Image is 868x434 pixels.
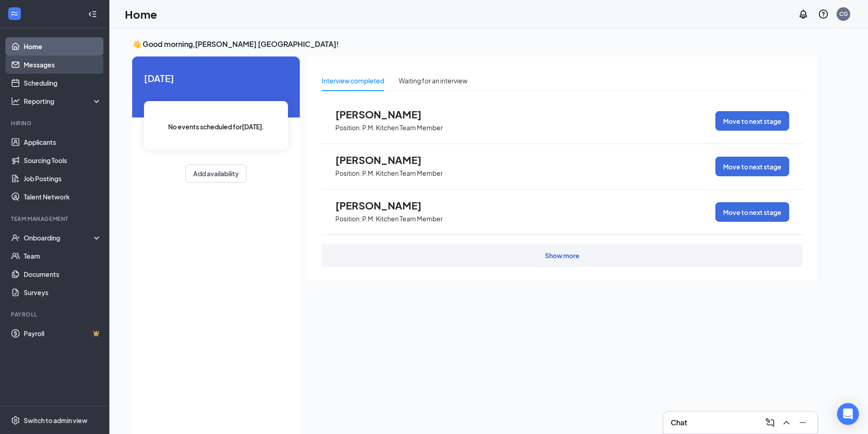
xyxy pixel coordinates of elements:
[132,39,817,49] h3: 👋 Good morning, [PERSON_NAME] [GEOGRAPHIC_DATA] !
[24,416,87,425] div: Switch to admin view
[88,10,97,19] svg: Collapse
[399,76,467,86] div: Waiting for an interview
[322,76,384,86] div: Interview completed
[797,417,808,428] svg: Minimize
[335,154,436,166] span: [PERSON_NAME]
[715,157,789,176] button: Move to next stage
[335,169,361,178] p: Position:
[24,324,102,342] a: PayrollCrown
[765,417,776,428] svg: ComposeMessage
[11,119,100,127] div: Hiring
[671,418,687,428] h3: Chat
[798,9,809,20] svg: Notifications
[335,214,361,223] p: Position:
[763,415,777,430] button: ComposeMessage
[168,122,264,132] span: No events scheduled for [DATE] .
[11,416,20,425] svg: Settings
[24,56,102,74] a: Messages
[545,251,580,260] div: Show more
[24,265,102,283] a: Documents
[24,283,102,301] a: Surveys
[839,10,848,18] div: CG
[10,9,19,18] svg: WorkstreamLogo
[362,169,443,178] p: P.M. Kitchen Team Member
[781,417,792,428] svg: ChevronUp
[779,415,794,430] button: ChevronUp
[24,233,94,242] div: Onboarding
[837,403,859,425] div: Open Intercom Messenger
[715,111,789,131] button: Move to next stage
[11,311,100,318] div: Payroll
[24,188,102,206] a: Talent Network
[818,9,829,20] svg: QuestionInfo
[335,108,436,120] span: [PERSON_NAME]
[362,123,443,132] p: P.M. Kitchen Team Member
[335,123,361,132] p: Position:
[796,415,810,430] button: Minimize
[24,133,102,151] a: Applicants
[24,151,102,169] a: Sourcing Tools
[125,6,157,22] h1: Home
[24,97,102,106] div: Reporting
[24,74,102,92] a: Scheduling
[144,71,288,85] span: [DATE]
[715,202,789,222] button: Move to next stage
[11,97,20,106] svg: Analysis
[185,164,247,183] button: Add availability
[24,37,102,56] a: Home
[24,247,102,265] a: Team
[362,214,443,223] p: P.M. Kitchen Team Member
[11,233,20,242] svg: UserCheck
[24,169,102,188] a: Job Postings
[335,199,436,211] span: [PERSON_NAME]
[11,215,100,223] div: Team Management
